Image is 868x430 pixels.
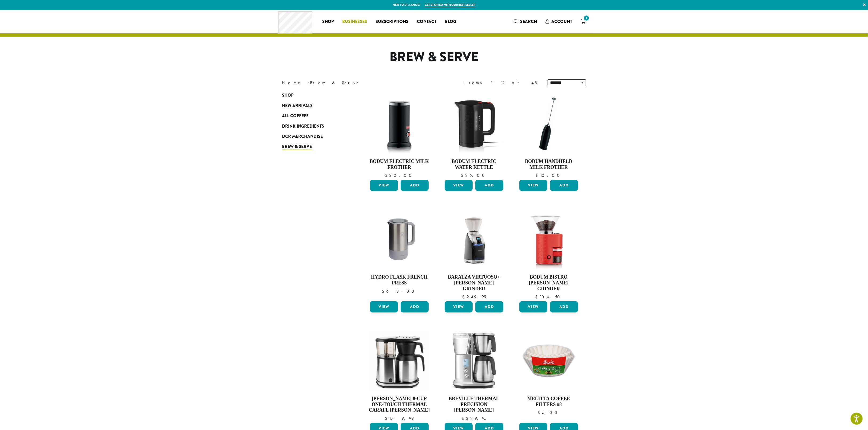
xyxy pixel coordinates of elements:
[417,18,437,25] span: Contact
[461,173,487,178] bdi: 25.00
[462,294,467,300] span: $
[518,330,579,421] a: Melitta Coffee Filters #8 $5.00
[282,113,309,119] span: All Coffees
[535,173,562,178] bdi: 10.00
[523,209,575,270] img: B_10903-04.jpg
[443,93,505,154] img: DP3955.01.png
[535,294,562,300] bdi: 104.50
[518,330,579,392] img: Melitta-Filters-Drip-Brewers.png
[537,410,560,415] bdi: 5.00
[518,93,579,154] img: DP3927.01-002.png
[369,209,430,299] a: Hydro Flask French Press $68.00
[550,180,578,191] button: Add
[282,92,293,99] span: Shop
[461,416,466,421] span: $
[343,18,367,25] span: Businesses
[445,180,473,191] a: View
[369,93,430,154] img: DP3954.01-002.png
[461,173,465,178] span: $
[462,294,486,300] bdi: 249.95
[369,396,430,413] h4: [PERSON_NAME] 8-Cup One-Touch Thermal Carafe [PERSON_NAME]
[551,18,572,25] span: Account
[519,180,547,191] a: View
[463,80,540,86] div: Items 1-12 of 48
[282,80,426,86] nav: Breadcrumb
[519,301,547,312] a: View
[282,90,346,100] a: Shop
[401,180,429,191] button: Add
[518,274,579,292] h4: Bodum Bistro [PERSON_NAME] Grinder
[369,330,430,421] a: [PERSON_NAME] 8-Cup One-Touch Thermal Carafe [PERSON_NAME] $179.99
[282,131,346,142] a: DCR Merchandise
[583,14,590,22] span: 1
[382,288,386,294] span: $
[370,301,398,312] a: View
[443,396,505,413] h4: Breville Thermal Precision [PERSON_NAME]
[443,209,505,270] img: 587-Virtuoso-Black-02-Quarter-Left-On-White-scaled.jpg
[282,123,324,130] span: Drink Ingredients
[461,416,487,421] bdi: 329.95
[401,301,429,312] button: Add
[369,159,430,170] h4: Bodum Electric Milk Frother
[520,18,537,25] span: Search
[282,121,346,131] a: Drink Ingredients
[475,301,503,312] button: Add
[282,101,346,111] a: New Arrivals
[282,133,323,140] span: DCR Merchandise
[537,410,542,415] span: $
[518,159,579,170] h4: Bodum Handheld Milk Frother
[443,209,505,299] a: Baratza Virtuoso+ [PERSON_NAME] Grinder $249.95
[443,330,505,392] img: Breville-Precision-Brewer-unit.jpg
[443,274,505,292] h4: Baratza Virtuoso+ [PERSON_NAME] Grinder
[443,93,505,178] a: Bodum Electric Water Kettle $25.00
[445,301,473,312] a: View
[369,274,430,286] h4: Hydro Flask French Press
[535,294,540,300] span: $
[282,111,346,121] a: All Coffees
[307,78,309,86] span: ›
[518,396,579,407] h4: Melitta Coffee Filters #8
[443,330,505,421] a: Breville Thermal Precision [PERSON_NAME] $329.95
[385,173,414,178] bdi: 30.00
[385,173,389,178] span: $
[518,93,579,178] a: Bodum Handheld Milk Frother $10.00
[376,18,409,25] span: Subscriptions
[443,159,505,170] h4: Bodum Electric Water Kettle
[322,18,334,25] span: Shop
[318,17,338,26] a: Shop
[369,209,430,270] img: StockImage_FrechPress_HydroFlask.jpg
[282,80,302,85] a: Home
[282,143,312,150] span: Brew & Serve
[370,180,398,191] a: View
[475,180,503,191] button: Add
[445,18,456,25] span: Blog
[535,173,540,178] span: $
[369,330,430,392] img: Bonavita-Brewer-02-scaled-e1698354204509.jpg
[509,17,541,26] a: Search
[550,301,578,312] button: Add
[278,49,590,65] h1: Brew & Serve
[425,3,475,7] a: Get started with our best seller
[282,142,346,152] a: Brew & Serve
[385,416,414,421] bdi: 179.99
[385,416,389,421] span: $
[518,209,579,299] a: Bodum Bistro [PERSON_NAME] Grinder $104.50
[382,288,417,294] bdi: 68.00
[369,93,430,178] a: Bodum Electric Milk Frother $30.00
[282,103,313,109] span: New Arrivals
